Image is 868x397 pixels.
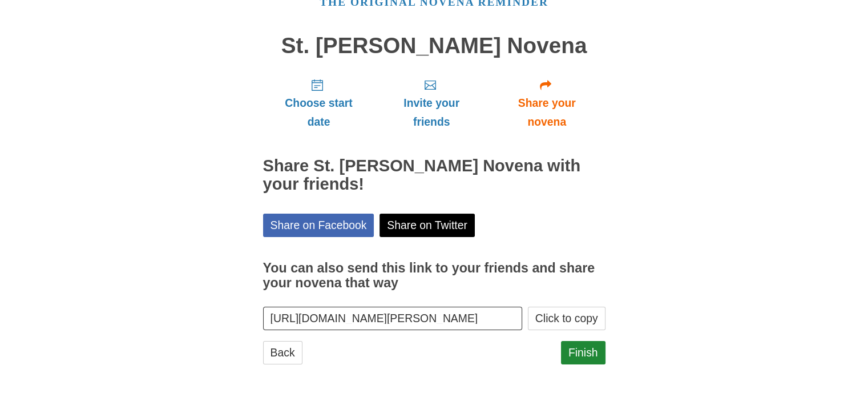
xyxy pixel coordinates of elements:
[488,69,605,137] a: Share your novena
[374,69,488,137] a: Invite your friends
[386,94,477,131] span: Invite your friends
[380,214,475,237] a: Share on Twitter
[263,261,605,290] h3: You can also send this link to your friends and share your novena that way
[528,307,605,330] button: Click to copy
[263,214,374,237] a: Share on Facebook
[500,94,594,131] span: Share your novena
[263,34,605,58] h1: St. [PERSON_NAME] Novena
[263,157,605,194] h2: Share St. [PERSON_NAME] Novena with your friends!
[263,69,375,137] a: Choose start date
[561,341,605,364] a: Finish
[274,94,364,131] span: Choose start date
[263,341,302,364] a: Back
